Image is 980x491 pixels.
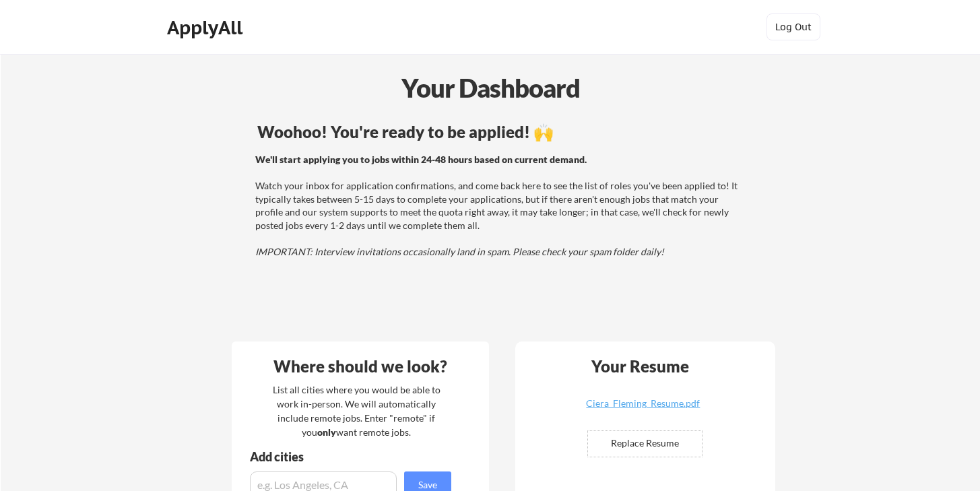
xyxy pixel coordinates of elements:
div: Woohoo! You're ready to be applied! 🙌 [257,124,743,140]
div: Where should we look? [235,358,486,374]
strong: only [317,426,336,438]
div: Watch your inbox for application confirmations, and come back here to see the list of roles you'v... [255,153,741,259]
div: ApplyAll [167,16,247,39]
div: Your Resume [574,358,707,374]
div: Your Dashboard [1,69,980,107]
button: Log Out [766,13,820,40]
div: Ciera_Fleming_Resume.pdf [563,399,723,408]
div: Add cities [250,451,455,463]
em: IMPORTANT: Interview invitations occasionally land in spam. Please check your spam folder daily! [255,246,664,257]
div: List all cities where you would be able to work in-person. We will automatically include remote j... [264,383,449,439]
a: Ciera_Fleming_Resume.pdf [563,399,723,420]
strong: We'll start applying you to jobs within 24-48 hours based on current demand. [255,154,587,165]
